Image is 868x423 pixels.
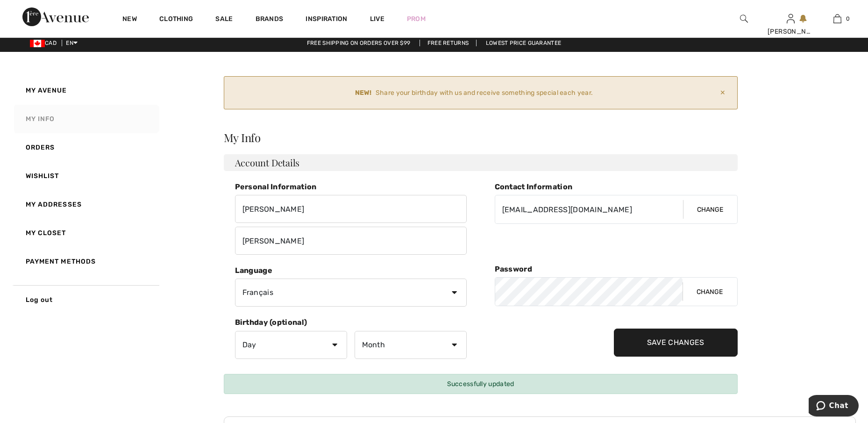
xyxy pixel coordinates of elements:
a: Payment Methods [12,247,159,276]
img: Canadian Dollar [30,40,45,47]
a: Live [370,14,384,24]
a: Prom [407,14,426,24]
div: Share your birthday with us and receive something special each year. [232,88,717,98]
img: My Info [787,13,795,24]
h5: Language [235,266,467,275]
input: Save Changes [614,329,738,357]
button: Change [683,278,737,306]
a: Log out [12,285,159,314]
span: Password [495,265,532,273]
h2: My Info [224,132,738,143]
a: Free shipping on orders over $99 [299,40,418,46]
a: 0 [814,13,860,24]
a: Sale [215,15,233,25]
span: 0 [846,14,850,23]
a: My Addresses [12,190,159,219]
h5: Personal Information [235,182,467,191]
a: My Info [12,105,159,133]
a: Lowest Price Guarantee [478,40,569,46]
iframe: Opens a widget where you can chat to one of our agents [809,395,859,418]
span: EN [66,40,78,46]
img: My Bag [833,13,841,24]
a: Clothing [159,15,193,25]
button: Change [683,195,737,223]
input: First name [235,195,467,223]
div: Successfully updated [224,374,738,394]
img: search the website [740,13,748,24]
a: Wishlist [12,162,159,190]
a: New [122,15,137,25]
div: [PERSON_NAME] [768,27,813,36]
a: Free Returns [420,40,477,46]
strong: NEW! [355,88,372,98]
a: Sign In [787,14,795,23]
span: My Avenue [26,86,67,94]
h5: Birthday (optional) [235,318,467,327]
h5: Contact Information [495,182,738,191]
span: Inspiration [306,15,347,25]
a: My Closet [12,219,159,247]
span: CAD [30,40,60,46]
img: 1ère Avenue [22,7,89,26]
input: Last name [235,227,467,255]
a: Orders [12,133,159,162]
span: ✕ [716,84,729,101]
h3: Account Details [224,154,738,171]
a: Brands [256,15,284,25]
